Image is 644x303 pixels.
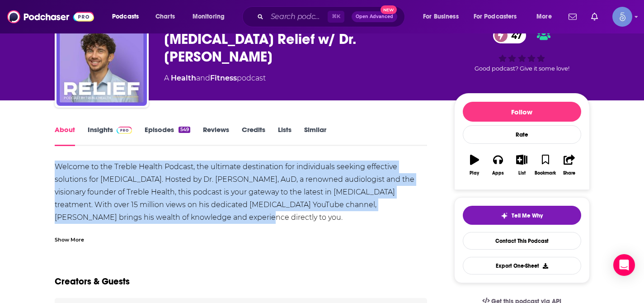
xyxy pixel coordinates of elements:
span: Good podcast? Give it some love! [475,65,569,72]
div: Search podcasts, credits, & more... [251,6,414,27]
div: Bookmark [535,170,556,176]
span: ⌘ K [328,11,344,23]
span: and [196,74,210,82]
span: Logged in as Spiral5-G1 [612,7,632,27]
button: open menu [106,9,150,24]
div: 47Good podcast? Give it some love! [454,22,590,78]
div: Play [470,170,479,176]
button: Export One-Sheet [463,257,581,275]
a: Fitness [210,74,237,82]
button: open menu [417,9,470,24]
img: User Profile [612,7,632,27]
img: Podchaser Pro [117,127,132,134]
img: Podchaser - Follow, Share and Rate Podcasts [7,8,94,25]
span: For Podcasters [474,10,517,23]
button: Open AdvancedNew [352,11,397,22]
img: Tinnitus Relief w/ Dr. Ben Thompson [56,15,147,106]
button: Bookmark [534,149,557,181]
span: Monitoring [193,10,225,23]
a: Charts [150,9,180,24]
a: About [55,125,75,146]
button: Show profile menu [612,7,632,27]
div: List [518,170,526,176]
button: List [510,149,533,181]
a: Health [171,74,196,82]
span: Podcasts [112,10,139,23]
button: open menu [468,9,530,24]
a: Similar [304,125,326,146]
span: New [381,5,397,14]
span: Tell Me Why [512,212,543,219]
button: open menu [186,9,236,24]
a: Reviews [203,125,229,146]
div: Open Intercom Messenger [613,254,635,276]
h2: Creators & Guests [55,276,130,287]
div: A podcast [164,73,266,84]
button: tell me why sparkleTell Me Why [463,206,581,225]
input: Search podcasts, credits, & more... [267,9,328,24]
img: tell me why sparkle [501,212,508,219]
a: Contact This Podcast [463,232,581,250]
span: For Business [423,10,459,23]
a: Show notifications dropdown [588,9,602,24]
div: 549 [179,127,190,133]
button: open menu [530,9,563,24]
button: Apps [486,149,510,181]
span: Open Advanced [356,14,393,19]
button: Play [463,149,486,181]
div: Rate [463,125,581,144]
span: More [536,10,552,23]
span: 47 [502,28,526,43]
a: Show notifications dropdown [565,9,580,24]
button: Share [557,149,581,181]
div: Apps [492,170,504,176]
span: Charts [155,10,175,23]
a: Episodes549 [145,125,190,146]
div: Share [563,170,575,176]
a: Credits [242,125,265,146]
a: 47 [493,28,526,43]
button: Follow [463,102,581,122]
a: Lists [278,125,291,146]
a: InsightsPodchaser Pro [88,125,132,146]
